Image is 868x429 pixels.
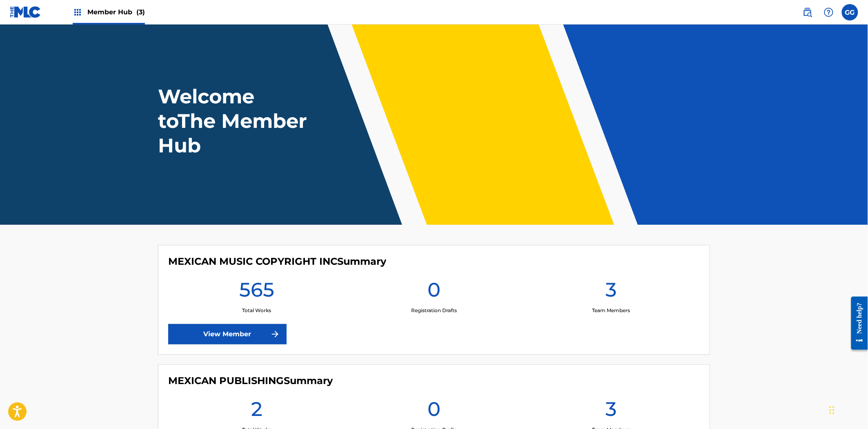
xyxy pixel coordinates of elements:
[73,7,82,17] img: Top Rightsholders
[803,7,812,17] img: search
[168,255,386,268] h4: MEXICAN MUSIC COPYRIGHT INC
[158,84,311,158] h1: Welcome to The Member Hub
[605,397,617,426] h1: 3
[168,324,287,344] a: View Member
[136,8,145,16] span: (3)
[827,390,868,429] iframe: Chat Widget
[242,307,271,314] p: Total Works
[845,290,868,356] iframe: Resource Center
[239,277,274,307] h1: 565
[821,4,837,20] div: Help
[842,4,858,20] div: User Menu
[824,7,834,17] img: help
[10,6,41,18] img: MLC Logo
[799,4,816,20] a: Public Search
[270,329,280,339] img: f7272a7cc735f4ea7f67.svg
[87,7,145,17] span: Member Hub
[827,390,868,429] div: Widget de chat
[592,307,630,314] p: Team Members
[251,397,263,426] h1: 2
[168,375,333,387] h4: MEXICAN PUBLISHING
[427,277,441,307] h1: 0
[427,397,441,426] h1: 0
[411,307,457,314] p: Registration Drafts
[830,398,835,422] div: Arrastrar
[605,277,617,307] h1: 3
